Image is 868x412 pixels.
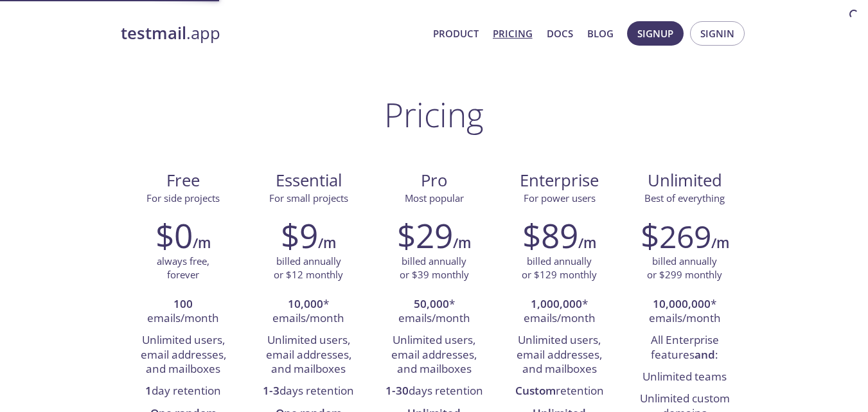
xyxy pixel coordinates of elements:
a: Blog [587,25,614,42]
h6: /m [711,232,729,254]
span: For small projects [269,192,348,204]
p: billed annually or $299 monthly [647,255,722,282]
strong: 10,000,000 [653,296,711,311]
a: Product [433,25,479,42]
li: Unlimited users, email addresses, and mailboxes [381,330,487,381]
span: Signup [637,25,673,42]
strong: testmail [121,22,186,44]
li: * emails/month [381,294,487,330]
strong: 1-30 [385,383,409,398]
p: billed annually or $39 monthly [400,255,469,282]
strong: and [695,347,715,362]
h2: $9 [281,216,318,255]
h2: $29 [397,216,453,255]
p: always free, forever [157,255,209,282]
li: Unlimited users, email addresses, and mailboxes [256,330,362,381]
li: Unlimited users, email addresses, and mailboxes [130,330,236,381]
h6: /m [453,232,471,254]
p: billed annually or $12 monthly [274,255,343,282]
li: * emails/month [632,294,738,330]
li: days retention [381,381,487,402]
span: Essential [256,170,361,192]
li: Unlimited teams [632,366,738,388]
button: Signup [627,21,684,46]
strong: 1,000,000 [531,296,582,311]
h1: Pricing [384,95,484,134]
span: Best of everything [644,192,725,204]
h6: /m [578,232,596,254]
h2: $ [641,216,711,255]
li: retention [506,381,612,402]
strong: 100 [173,296,193,311]
span: Free [131,170,236,192]
strong: Custom [515,383,556,398]
strong: 1 [145,383,152,398]
h6: /m [193,232,211,254]
span: Most popular [405,192,464,204]
li: emails/month [130,294,236,330]
span: For power users [524,192,596,204]
span: Signin [700,25,734,42]
li: days retention [256,381,362,402]
h6: /m [318,232,336,254]
a: Pricing [493,25,533,42]
li: * emails/month [256,294,362,330]
span: Pro [382,170,486,192]
p: billed annually or $129 monthly [522,255,597,282]
a: Docs [547,25,573,42]
span: Unlimited [648,169,722,192]
strong: 10,000 [288,296,323,311]
strong: 50,000 [414,296,449,311]
li: All Enterprise features : [632,330,738,366]
li: day retention [130,381,236,402]
span: Enterprise [507,170,612,192]
a: testmail.app [121,22,423,44]
span: 269 [659,215,711,257]
button: Signin [690,21,745,46]
span: For side projects [146,192,220,204]
h2: $0 [155,216,193,255]
li: * emails/month [506,294,612,330]
strong: 1-3 [263,383,279,398]
h2: $89 [522,216,578,255]
li: Unlimited users, email addresses, and mailboxes [506,330,612,381]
